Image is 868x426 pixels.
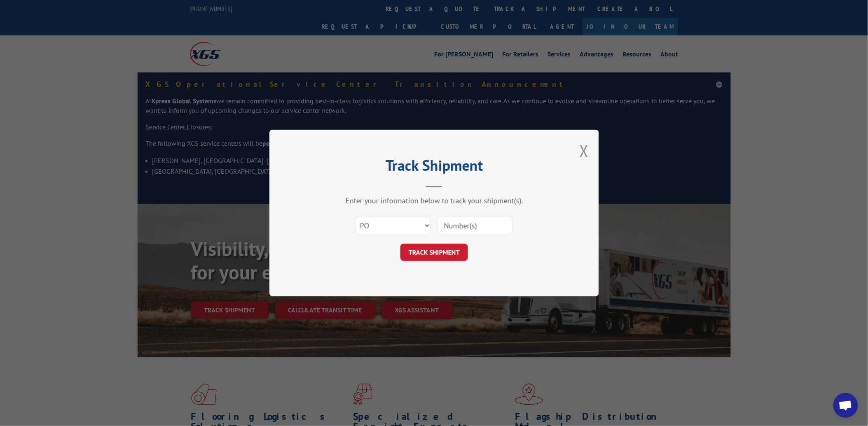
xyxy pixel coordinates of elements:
button: Close modal [580,140,589,162]
h2: Track Shipment [311,160,558,175]
button: TRACK SHIPMENT [400,244,468,261]
a: Open chat [833,393,858,418]
div: Enter your information below to track your shipment(s). [311,196,558,205]
input: Number(s) [437,217,513,234]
